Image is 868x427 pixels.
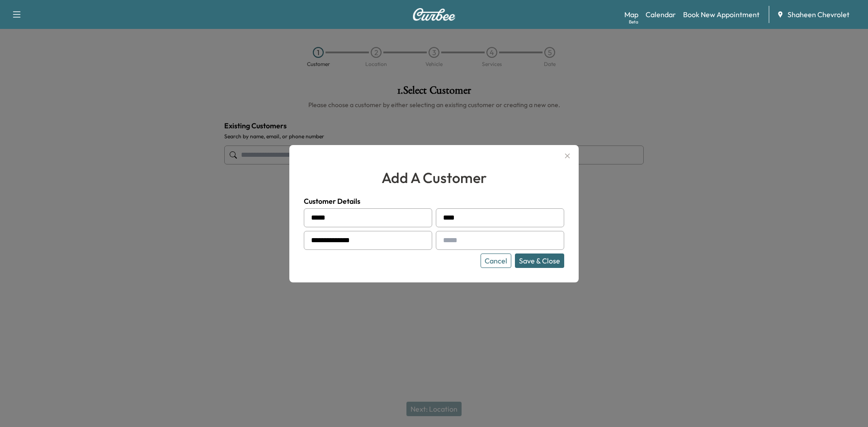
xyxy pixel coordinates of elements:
[412,8,456,21] img: Curbee Logo
[624,9,638,20] a: MapBeta
[304,196,564,206] h4: Customer Details
[646,9,676,20] a: Calendar
[788,9,849,20] span: Shaheen Chevrolet
[481,253,511,268] button: Cancel
[515,253,564,268] button: Save & Close
[683,9,759,20] a: Book New Appointment
[304,167,564,188] h2: add a customer
[629,19,638,25] div: Beta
